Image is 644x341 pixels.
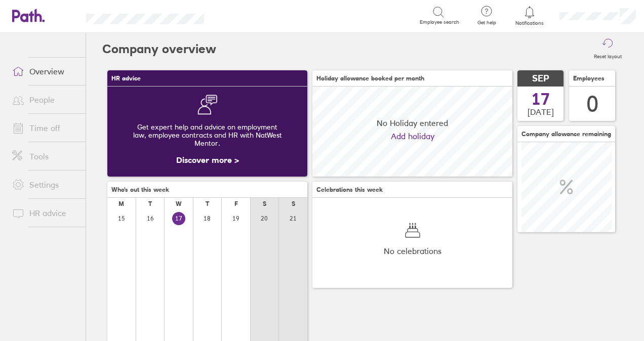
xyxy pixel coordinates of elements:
div: S [292,200,295,207]
a: Notifications [513,5,546,26]
span: Holiday allowance booked per month [316,75,424,82]
span: Celebrations this week [316,186,383,193]
span: SEP [532,73,549,84]
a: HR advice [4,203,86,223]
div: Get expert help and advice on employment law, employee contracts and HR with NatWest Mentor. [115,115,299,155]
div: 0 [586,91,598,117]
span: 17 [532,91,550,107]
span: No Holiday entered [377,118,448,127]
button: Reset layout [588,33,628,65]
a: Tools [4,146,86,166]
div: Search [231,11,257,20]
a: Time off [4,118,86,138]
div: T [148,200,152,207]
label: Reset layout [588,51,628,60]
span: [DATE] [528,107,554,116]
span: Notifications [513,20,546,26]
span: Get help [470,20,503,26]
a: Overview [4,61,86,81]
span: Who's out this week [111,186,169,193]
span: Employee search [420,19,459,25]
a: Add holiday [391,132,434,141]
span: Employees [573,75,605,82]
span: No celebrations [384,246,441,255]
div: M [118,200,124,207]
div: T [206,200,209,207]
span: Company allowance remaining [521,131,611,138]
div: W [176,200,182,207]
a: People [4,90,86,110]
span: HR advice [111,75,141,82]
a: Discover more > [176,155,239,165]
a: Settings [4,175,86,195]
h2: Company overview [102,33,216,65]
div: F [234,200,238,207]
div: S [263,200,266,207]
